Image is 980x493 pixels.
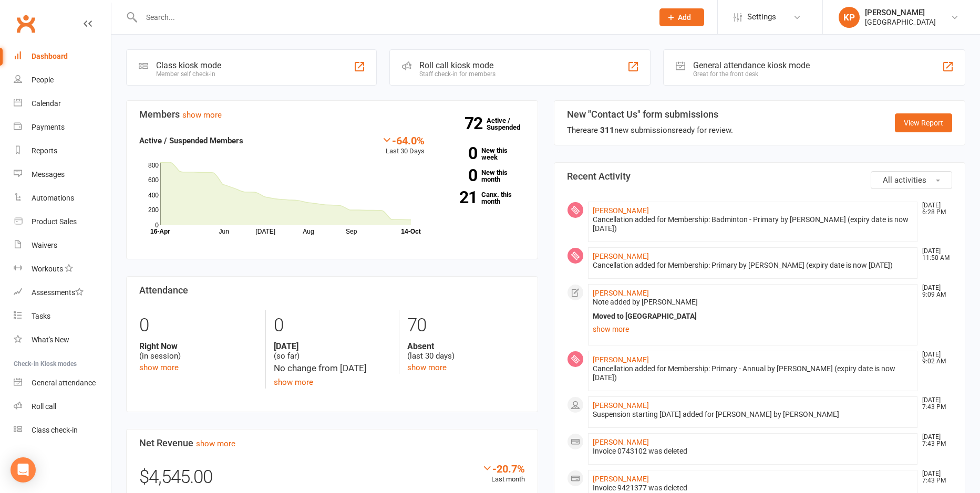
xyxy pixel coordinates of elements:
[593,355,649,364] a: [PERSON_NAME]
[440,169,525,183] a: 0New this month
[32,52,68,60] div: Dashboard
[139,363,179,372] a: show more
[196,439,235,448] a: show more
[593,215,913,233] div: Cancellation added for Membership: Badminton - Primary by [PERSON_NAME] (expiry date is now [DATE])
[274,310,391,341] div: 0
[274,341,391,361] div: (so far)
[139,341,257,361] div: (in session)
[917,434,952,447] time: [DATE] 7:43 PM
[32,99,61,108] div: Calendar
[14,210,111,234] a: Product Sales
[593,298,913,307] div: Note added by [PERSON_NAME]
[593,322,913,337] a: show more
[14,163,111,186] a: Messages
[138,10,646,25] input: Search...
[32,265,63,273] div: Workouts
[14,116,111,139] a: Payments
[917,248,952,261] time: [DATE] 11:50 AM
[917,202,952,216] time: [DATE] 6:28 PM
[156,60,221,70] div: Class kiosk mode
[839,7,860,28] div: KP
[32,402,56,411] div: Roll call
[567,171,953,182] h3: Recent Activity
[593,475,649,483] a: [PERSON_NAME]
[32,312,50,320] div: Tasks
[487,109,533,139] a: 72Active / Suspended
[482,463,525,485] div: Last month
[917,351,952,365] time: [DATE] 9:02 AM
[659,8,704,26] button: Add
[567,109,733,120] h3: New "Contact Us" form submissions
[419,60,496,70] div: Roll call kiosk mode
[593,252,649,260] a: [PERSON_NAME]
[693,70,810,78] div: Great for the front desk
[32,426,78,434] div: Class check-in
[274,341,391,351] strong: [DATE]
[407,310,525,341] div: 70
[747,5,776,29] span: Settings
[593,312,913,321] div: Moved to [GEOGRAPHIC_DATA]
[917,397,952,411] time: [DATE] 7:43 PM
[440,190,477,205] strong: 21
[593,261,913,270] div: Cancellation added for Membership: Primary by [PERSON_NAME] (expiry date is now [DATE])
[32,217,77,226] div: Product Sales
[381,134,425,157] div: Last 30 Days
[917,470,952,484] time: [DATE] 7:43 PM
[440,145,477,161] strong: 0
[11,457,36,482] div: Open Intercom Messenger
[14,45,111,68] a: Dashboard
[600,125,614,135] strong: 311
[32,123,65,131] div: Payments
[593,364,913,382] div: Cancellation added for Membership: Primary - Annual by [PERSON_NAME] (expiry date is now [DATE])
[139,109,525,120] h3: Members
[32,194,74,202] div: Automations
[139,310,257,341] div: 0
[693,60,810,70] div: General attendance kiosk mode
[440,147,525,161] a: 0New this week
[139,136,243,145] strong: Active / Suspended Members
[14,92,111,116] a: Calendar
[593,206,649,215] a: [PERSON_NAME]
[895,113,952,132] a: View Report
[32,335,69,344] div: What's New
[32,241,57,249] div: Waivers
[865,17,936,27] div: [GEOGRAPHIC_DATA]
[407,341,525,361] div: (last 30 days)
[14,281,111,305] a: Assessments
[14,186,111,210] a: Automations
[593,438,649,446] a: [PERSON_NAME]
[32,76,54,84] div: People
[593,484,913,492] div: Invoice 9421377 was deleted
[32,170,65,179] div: Messages
[593,447,913,456] div: Invoice 0743102 was deleted
[14,234,111,257] a: Waivers
[407,341,525,351] strong: Absent
[14,68,111,92] a: People
[14,395,111,418] a: Roll call
[917,285,952,298] time: [DATE] 9:09 AM
[419,70,496,78] div: Staff check-in for members
[440,167,477,183] strong: 0
[139,285,525,296] h3: Attendance
[593,289,649,297] a: [PERSON_NAME]
[678,13,691,22] span: Add
[156,70,221,78] div: Member self check-in
[883,175,926,185] span: All activities
[274,377,313,387] a: show more
[14,257,111,281] a: Workouts
[865,8,936,17] div: [PERSON_NAME]
[13,11,39,37] a: Clubworx
[182,110,222,120] a: show more
[593,401,649,410] a: [PERSON_NAME]
[440,191,525,205] a: 21Canx. this month
[32,288,84,297] div: Assessments
[139,341,257,351] strong: Right Now
[14,328,111,352] a: What's New
[407,363,447,372] a: show more
[14,305,111,328] a: Tasks
[274,361,391,375] div: No change from [DATE]
[482,463,525,474] div: -20.7%
[567,124,733,137] div: There are new submissions ready for review.
[32,146,57,155] div: Reports
[465,116,487,131] strong: 72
